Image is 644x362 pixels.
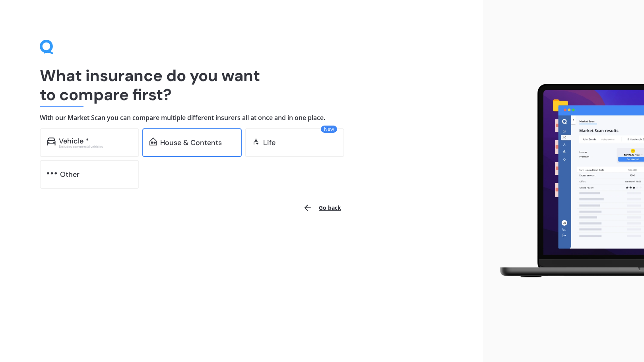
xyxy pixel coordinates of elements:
[263,139,275,147] div: Life
[321,126,337,133] span: New
[59,145,132,148] div: Excludes commercial vehicles
[40,66,443,104] h1: What insurance do you want to compare first?
[40,114,443,122] h4: With our Market Scan you can compare multiple different insurers all at once and in one place.
[252,137,260,145] img: life.f720d6a2d7cdcd3ad642.svg
[298,198,346,217] button: Go back
[160,139,222,147] div: House & Contents
[59,137,89,145] div: Vehicle *
[47,169,57,177] img: other.81dba5aafe580aa69f38.svg
[149,137,157,145] img: home-and-contents.b802091223b8502ef2dd.svg
[489,79,644,283] img: laptop.webp
[60,170,80,178] div: Other
[47,137,56,145] img: car.f15378c7a67c060ca3f3.svg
